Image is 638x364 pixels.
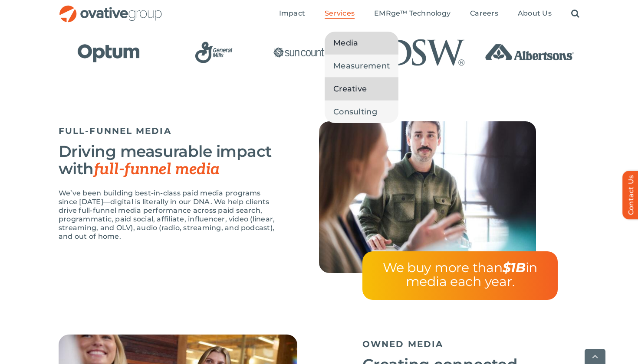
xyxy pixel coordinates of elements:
a: About Us [518,9,552,19]
strong: $1B [503,260,526,276]
span: About Us [518,9,552,18]
span: Services [325,9,355,18]
a: Careers [470,9,498,19]
h5: OWNED MEDIA [362,339,579,349]
a: Search [571,9,579,19]
h5: FULL-FUNNEL MEDIA [59,126,276,136]
a: Consulting [325,101,398,123]
a: Media [325,32,398,54]
span: Creative [333,83,367,95]
a: OG_Full_horizontal_RGB [59,4,163,13]
span: We buy more than in media each year. [383,260,537,289]
span: full-funnel media [94,160,220,179]
span: Media [333,37,358,49]
a: Creative [325,78,398,100]
div: 10 / 23 [480,32,579,75]
span: Careers [470,9,498,18]
div: 8 / 23 [269,32,369,75]
a: EMRge™ Technology [374,9,451,19]
span: Impact [279,9,305,18]
span: Consulting [333,106,377,118]
a: Services [325,9,355,19]
span: EMRge™ Technology [374,9,451,18]
a: Impact [279,9,305,19]
div: 7 / 23 [164,32,264,75]
span: Measurement [333,60,390,72]
a: Measurement [325,55,398,77]
img: Media – Paid [319,121,536,273]
div: 9 / 23 [375,32,474,75]
div: 6 / 23 [59,32,158,75]
h3: Driving measurable impact with [59,143,276,178]
p: We’ve been building best-in-class paid media programs since [DATE]—digital is literally in our DN... [59,189,276,241]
